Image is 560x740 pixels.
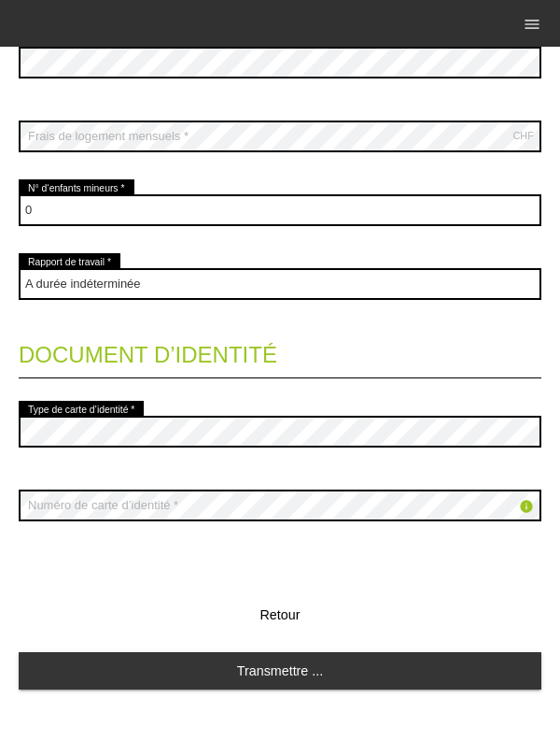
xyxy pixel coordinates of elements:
[519,499,534,514] i: info
[519,501,534,517] a: info
[513,18,551,29] a: menu
[523,15,541,34] i: menu
[19,596,541,633] button: Retour
[260,607,301,622] span: Retour
[19,652,541,689] a: Transmettre ...
[512,130,534,141] div: CHF
[19,323,541,378] legend: Document d’identité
